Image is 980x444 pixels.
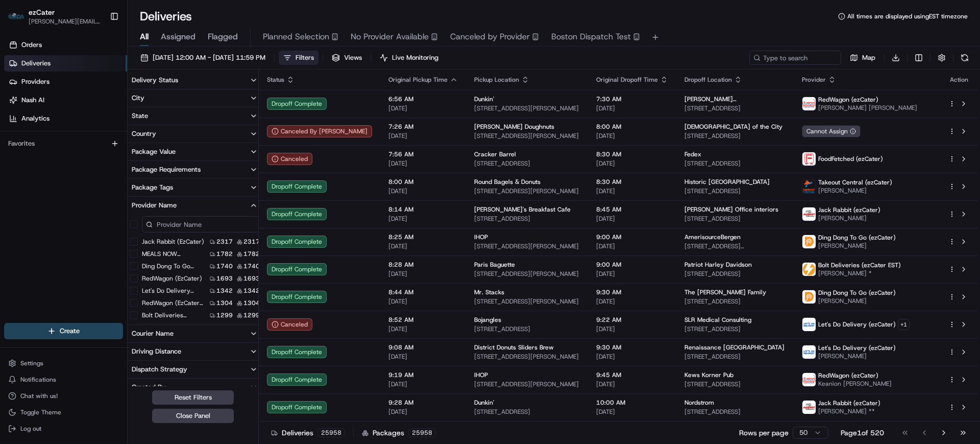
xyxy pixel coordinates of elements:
[142,216,260,232] input: Provider Name
[142,250,206,258] label: MEALS NOW (ezCater)
[684,242,786,250] span: [STREET_ADDRESS][PERSON_NAME]
[388,233,458,241] span: 8:25 AM
[818,297,896,305] span: [PERSON_NAME]
[4,135,123,152] div: Favorites
[802,180,816,193] img: profile_toc_cartwheel.png
[388,150,458,158] span: 7:56 AM
[10,41,186,57] p: Welcome 👋
[243,238,260,246] span: 2317
[267,318,312,331] button: Canceled
[20,359,43,367] span: Settings
[4,405,123,419] button: Toggle Theme
[948,76,970,84] div: Action
[216,262,233,270] span: 1740
[271,428,345,438] div: Deliveries
[802,235,816,248] img: ddtg_logo_v2.png
[818,233,896,242] span: Ding Dong To Go (ezCater)
[684,205,778,214] span: [PERSON_NAME] Office interiors
[132,347,181,356] div: Driving Distance
[243,262,260,270] span: 1740
[128,325,262,342] button: Courier Name
[142,287,206,295] label: Let's Do Delivery (ezCater)
[474,132,580,140] span: [STREET_ADDRESS][PERSON_NAME]
[818,206,880,214] span: Jack Rabbit (ezCater)
[29,7,55,17] button: ezCater
[388,104,458,112] span: [DATE]
[152,390,234,405] button: Reset Filters
[317,428,345,437] div: 25958
[388,297,458,306] span: [DATE]
[132,94,144,103] div: City
[818,178,892,186] span: Takeout Central (ezCater)
[684,132,786,140] span: [STREET_ADDRESS]
[474,343,554,352] span: District Donuts Sliders Brew
[818,380,892,388] span: Keanion [PERSON_NAME]
[684,325,786,333] span: [STREET_ADDRESS]
[802,97,816,110] img: time_to_eat_nevada_logo
[344,53,362,62] span: Views
[128,179,262,196] button: Package Tags
[596,123,668,131] span: 8:00 AM
[596,95,668,103] span: 7:30 AM
[4,55,127,72] a: Deliveries
[4,37,127,53] a: Orders
[4,4,106,29] button: ezCaterezCater[PERSON_NAME][EMAIL_ADDRESS][DOMAIN_NAME]
[279,51,318,65] button: Filters
[596,178,668,186] span: 8:30 AM
[208,31,238,43] span: Flagged
[684,270,786,278] span: [STREET_ADDRESS]
[10,149,27,168] img: Jes Laurent
[20,376,56,384] span: Notifications
[684,159,786,168] span: [STREET_ADDRESS]
[684,187,786,195] span: [STREET_ADDRESS]
[818,269,901,277] span: [PERSON_NAME] *
[132,383,166,392] div: Created By
[46,108,140,116] div: We're available if you need us!
[818,104,917,112] span: [PERSON_NAME] [PERSON_NAME]
[684,353,786,361] span: [STREET_ADDRESS]
[267,125,372,137] div: Canceled By [PERSON_NAME]
[596,132,668,140] span: [DATE]
[132,183,173,192] div: Package Tags
[474,95,494,103] span: Dunkin'
[243,299,260,307] span: 1304
[474,242,580,250] span: [STREET_ADDRESS][PERSON_NAME]
[408,428,436,437] div: 25958
[158,131,186,143] button: See all
[802,318,816,331] img: lets_do_delivery_logo.png
[596,233,668,241] span: 9:00 AM
[841,428,884,438] div: Page 1 of 520
[596,343,668,352] span: 9:30 AM
[4,110,127,127] a: Analytics
[818,186,892,195] span: [PERSON_NAME]
[474,316,501,324] span: Bojangles
[102,226,124,233] span: Pylon
[20,392,58,400] span: Chat with us!
[684,123,782,131] span: [DEMOGRAPHIC_DATA] of the City
[21,40,42,50] span: Orders
[684,288,766,296] span: The [PERSON_NAME] Family
[4,422,123,436] button: Log out
[267,76,284,84] span: Status
[267,153,312,165] button: Canceled
[450,31,530,43] span: Canceled by Provider
[818,371,878,380] span: RedWagon (ezCater)
[474,123,554,131] span: [PERSON_NAME] Doughnuts
[596,76,658,84] span: Original Dropoff Time
[132,201,177,210] div: Provider Name
[4,323,123,339] button: Create
[802,125,861,137] button: Cannot Assign
[8,13,24,20] img: ezCater
[216,250,233,258] span: 1782
[142,274,202,283] label: RedWagon (ezCater)
[20,201,78,211] span: Knowledge Base
[474,233,488,241] span: IHOP
[596,288,668,296] span: 9:30 AM
[596,380,668,388] span: [DATE]
[684,399,714,407] span: Nordstrom
[216,311,233,319] span: 1299
[596,205,668,214] span: 8:45 AM
[90,158,111,167] span: [DATE]
[818,407,880,415] span: [PERSON_NAME] **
